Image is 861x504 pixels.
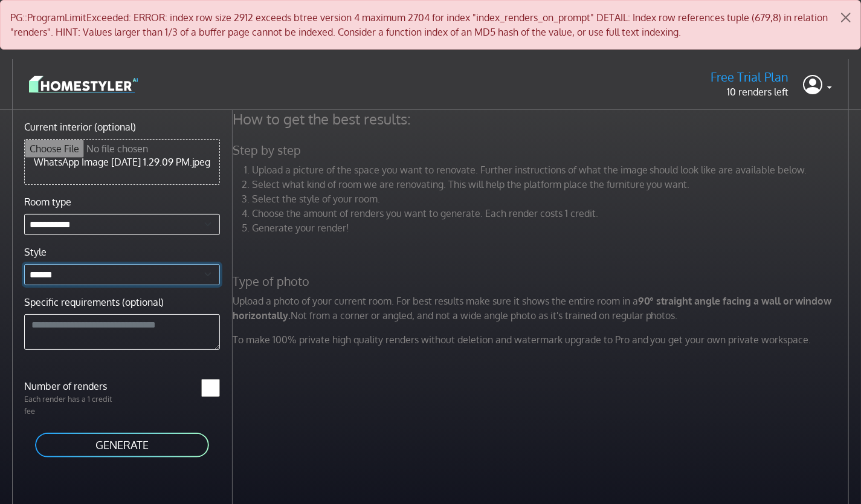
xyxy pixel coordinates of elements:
[24,295,164,309] label: Specific requirements (optional)
[24,120,136,134] label: Current interior (optional)
[711,69,788,85] h5: Free Trial Plan
[252,177,852,192] li: Select what kind of room we are renovating. This will help the platform place the furniture you w...
[225,274,859,289] h5: Type of photo
[34,431,210,459] button: GENERATE
[17,379,122,393] label: Number of renders
[252,206,852,221] li: Choose the amount of renders you want to generate. Each render costs 1 credit.
[29,74,138,95] img: logo-3de290ba35641baa71223ecac5eacb59cb85b4c7fdf211dc9aaecaaee71ea2f8.svg
[252,221,852,235] li: Generate your render!
[225,294,859,323] p: Upload a photo of your current room. For best results make sure it shows the entire room in a Not...
[831,1,860,34] button: Close
[711,85,788,99] p: 10 renders left
[17,393,122,416] p: Each render has a 1 credit fee
[233,295,832,321] strong: 90° straight angle facing a wall or window horizontally.
[225,143,859,158] h5: Step by step
[225,110,859,128] h4: How to get the best results:
[225,332,859,347] p: To make 100% private high quality renders without deletion and watermark upgrade to Pro and you g...
[252,192,852,206] li: Select the style of your room.
[24,195,71,209] label: Room type
[24,245,47,259] label: Style
[252,163,852,177] li: Upload a picture of the space you want to renovate. Further instructions of what the image should...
